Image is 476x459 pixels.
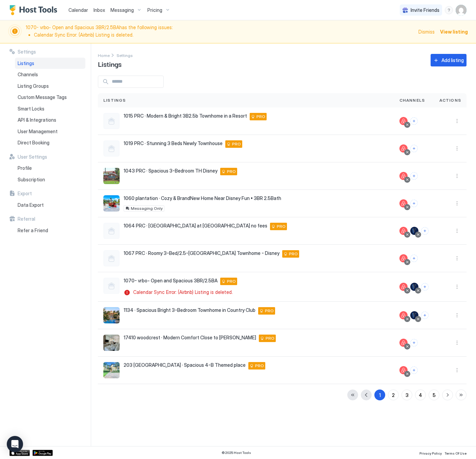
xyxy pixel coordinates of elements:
[94,7,105,13] span: Inbox
[98,52,110,59] div: Breadcrumb
[18,60,34,66] span: Listings
[453,227,461,235] div: menu
[124,223,267,229] span: 1064 PRC · [GEOGRAPHIC_DATA] at [GEOGRAPHIC_DATA] no fees
[453,283,461,291] button: More options
[103,307,120,323] div: listing image
[453,199,461,207] div: menu
[277,223,286,229] span: PRO
[34,32,414,38] li: Calendar Sync Error: (Airbnb) Listing is deleted.
[439,97,461,103] span: Actions
[410,366,418,374] button: Connect channels
[453,172,461,180] button: More options
[18,191,32,197] span: Export
[232,141,241,147] span: PRO
[9,5,60,15] div: Host Tools Logo
[453,339,461,347] div: menu
[411,7,439,13] span: Invite Friends
[421,283,429,291] button: Connect channels
[421,227,429,235] button: Connect channels
[15,92,85,103] a: Custom Message Tags
[133,289,233,295] span: Calendar Sync Error: (Airbnb) Listing is deleted.
[109,76,163,87] input: Input Field
[453,366,461,374] button: More options
[124,168,218,174] span: 1043 PRC · Spacious 3-Bedroom TH Disney
[410,255,418,262] button: Connect channels
[68,7,88,13] span: Calendar
[431,54,467,66] button: Add listing
[266,335,274,341] span: PRO
[103,335,120,351] div: listing image
[410,145,418,152] button: Connect channels
[453,283,461,291] div: menu
[124,335,256,341] span: 17410 woodcrest · Modern Comfort Close to [PERSON_NAME]
[15,103,85,115] a: Smart Locks
[18,177,45,183] span: Subscription
[406,392,409,399] div: 3
[453,254,461,262] div: menu
[419,451,442,455] span: Privacy Policy
[124,362,246,368] span: 203 [GEOGRAPHIC_DATA] · Spacious 4-B Themed place
[392,392,395,399] div: 2
[103,195,120,212] div: listing image
[453,117,461,125] button: More options
[18,140,49,146] span: Direct Booking
[440,28,468,35] div: View listing
[33,450,53,456] div: Google Play Store
[453,172,461,180] div: menu
[15,58,85,69] a: Listings
[103,362,120,378] div: listing image
[15,137,85,148] a: Direct Booking
[18,49,36,55] span: Settings
[15,69,85,80] a: Channels
[124,140,223,146] span: 1019 PRC · Stunning 3 Beds Newly Townhouse
[18,106,44,112] span: Smart Locks
[444,449,467,456] a: Terms Of Use
[18,94,67,100] span: Custom Message Tags
[453,254,461,262] button: More options
[18,128,58,135] span: User Management
[289,251,298,257] span: PRO
[18,154,47,160] span: User Settings
[124,307,255,313] span: 1134 · Spacious Bright 3-Bedroom Townhome in Country Club
[453,144,461,153] div: menu
[256,114,265,120] span: PRO
[15,114,85,126] a: API & Integrations
[98,52,110,59] a: Home
[103,168,120,184] div: listing image
[222,451,251,455] span: © 2025 Host Tools
[379,392,381,399] div: 1
[227,168,236,175] span: PRO
[374,390,385,400] button: 1
[227,278,236,284] span: PRO
[419,392,422,399] div: 4
[98,59,122,69] span: Listings
[410,200,418,207] button: Connect channels
[15,162,85,174] a: Profile
[98,53,110,58] span: Home
[265,308,274,314] span: PRO
[15,174,85,185] a: Subscription
[117,52,133,59] div: Breadcrumb
[453,144,461,153] button: More options
[453,339,461,347] button: More options
[18,83,49,89] span: Listing Groups
[68,6,88,14] a: Calendar
[18,72,38,78] span: Channels
[9,450,30,456] a: App Store
[18,165,32,171] span: Profile
[456,5,467,16] div: User profile
[18,117,56,123] span: API & Integrations
[453,311,461,319] button: More options
[94,6,105,14] a: Inbox
[418,28,435,35] span: Dismiss
[410,339,418,346] button: Connect channels
[453,366,461,374] div: menu
[15,225,85,236] a: Refer a Friend
[419,449,442,456] a: Privacy Policy
[117,53,133,58] span: Settings
[453,227,461,235] button: More options
[401,390,412,400] button: 3
[110,7,134,13] span: Messaging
